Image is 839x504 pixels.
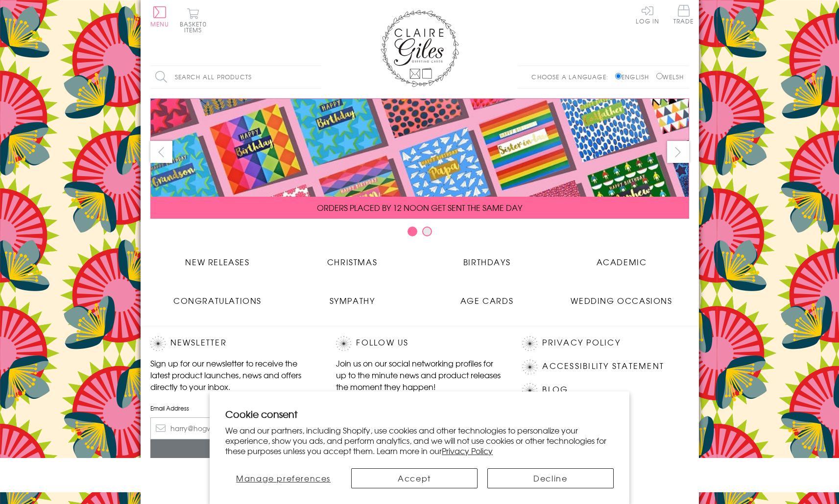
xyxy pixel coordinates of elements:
[531,72,613,81] p: Choose a language:
[673,5,694,24] span: Trade
[542,360,664,373] a: Accessibility Statement
[463,256,510,268] span: Birthdays
[554,287,689,306] a: Wedding Occasions
[180,8,207,33] button: Basket0 items
[571,295,672,306] span: Wedding Occasions
[285,249,420,268] a: Christmas
[150,20,169,28] span: Menu
[408,227,417,236] button: Carousel Page 1 (Current Slide)
[317,202,522,213] span: ORDERS PLACED BY 12 NOON GET SENT THE SAME DAY
[150,336,317,351] h2: Newsletter
[330,295,375,306] span: Sympathy
[615,72,654,81] label: English
[225,425,614,456] p: We and our partners, including Shopify, use cookies and other technologies to personalize your ex...
[381,10,459,87] img: Claire Giles Greetings Cards
[420,249,554,268] a: Birthdays
[150,404,317,412] label: Email Address
[542,336,620,349] a: Privacy Policy
[422,227,432,236] button: Carousel Page 2
[327,256,377,268] span: Christmas
[615,73,622,79] input: English
[656,72,684,81] label: Welsh
[150,249,285,268] a: New Releases
[150,439,317,461] input: Subscribe
[442,445,493,457] a: Privacy Policy
[667,141,689,163] button: next
[236,472,331,484] span: Manage preferences
[225,407,614,421] h2: Cookie consent
[336,357,503,392] p: Join us on our social networking profiles for up to the minute news and product releases the mome...
[487,468,614,488] button: Decline
[554,249,689,268] a: Academic
[150,287,285,306] a: Congratulations
[150,66,322,88] input: Search all products
[460,295,513,306] span: Age Cards
[656,73,663,79] input: Welsh
[420,287,554,306] a: Age Cards
[225,468,341,488] button: Manage preferences
[312,66,322,88] input: Search
[673,5,694,26] a: Trade
[150,357,317,392] p: Sign up for our newsletter to receive the latest product launches, news and offers directly to yo...
[285,287,420,306] a: Sympathy
[597,256,647,268] span: Academic
[336,336,503,351] h2: Follow Us
[351,468,478,488] button: Accept
[185,256,249,268] span: New Releases
[542,383,568,396] a: Blog
[150,417,317,439] input: harry@hogwarts.edu
[636,5,659,24] a: Log In
[150,226,689,241] div: Carousel Pagination
[150,6,169,27] button: Menu
[150,141,172,163] button: prev
[173,295,262,306] span: Congratulations
[184,20,207,34] span: 0 items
